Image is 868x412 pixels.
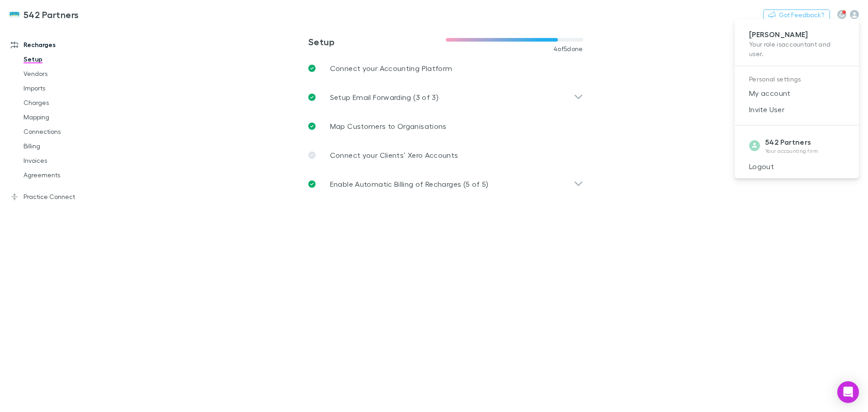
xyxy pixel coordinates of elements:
[742,104,852,115] span: Invite User
[837,381,859,403] div: Open Intercom Messenger
[749,39,844,58] p: Your role is accountant and user .
[765,137,811,147] strong: 542 Partners
[765,147,819,155] p: Your accounting firm
[749,74,844,85] p: Personal settings
[742,88,852,99] span: My account
[742,161,852,172] span: Logout
[749,30,844,39] p: [PERSON_NAME]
